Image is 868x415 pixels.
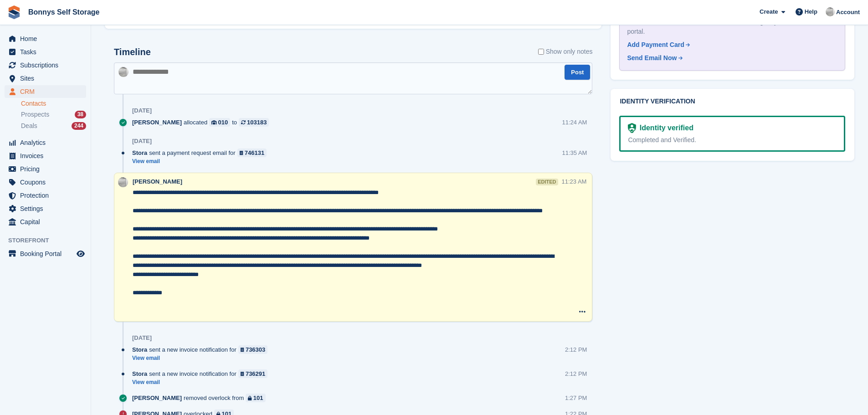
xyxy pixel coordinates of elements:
[132,149,147,157] span: Stora
[627,53,677,63] div: Send Email Now
[628,123,636,133] img: Identity Verification Ready
[536,179,558,185] div: edited
[246,345,265,354] div: 736303
[628,135,837,145] div: Completed and Verified.
[5,247,86,260] a: menu
[21,110,49,119] span: Prospects
[132,345,147,354] span: Stora
[5,163,86,175] a: menu
[620,98,845,105] h2: Identity verification
[5,189,86,202] a: menu
[20,59,75,72] span: Subscriptions
[5,176,86,189] a: menu
[627,17,837,36] div: You can add it for them, or send an email asking they add it via their portal.
[20,32,75,45] span: Home
[114,47,151,57] h2: Timeline
[246,394,265,402] a: 101
[238,369,268,378] a: 736291
[562,118,587,127] div: 11:24 AM
[118,177,128,187] img: James Bonny
[562,149,587,157] div: 11:35 AM
[132,138,152,145] div: [DATE]
[239,118,269,127] a: 103183
[538,47,593,56] label: Show only notes
[5,59,86,72] a: menu
[826,7,835,16] img: James Bonny
[760,7,778,16] span: Create
[132,369,147,378] span: Stora
[20,189,75,202] span: Protection
[565,394,587,402] div: 1:27 PM
[132,354,272,362] a: View email
[565,369,587,378] div: 2:12 PM
[132,118,273,127] div: allocated to
[20,176,75,189] span: Coupons
[21,110,86,119] a: Prospects 38
[20,202,75,215] span: Settings
[565,345,587,354] div: 2:12 PM
[133,178,182,185] span: [PERSON_NAME]
[5,202,86,215] a: menu
[20,247,75,260] span: Booking Portal
[218,118,228,127] div: 010
[132,118,182,127] span: [PERSON_NAME]
[132,149,271,157] div: sent a payment request email for
[75,111,86,118] div: 38
[21,122,37,130] span: Deals
[246,369,265,378] div: 736291
[132,345,272,354] div: sent a new invoice notification for
[5,215,86,228] a: menu
[20,163,75,175] span: Pricing
[25,5,103,20] a: Bonnys Self Storage
[237,149,267,157] a: 746131
[20,149,75,162] span: Invoices
[805,7,817,16] span: Help
[5,72,86,85] a: menu
[5,46,86,58] a: menu
[20,46,75,58] span: Tasks
[245,149,264,157] div: 746131
[132,158,271,165] a: View email
[5,85,86,98] a: menu
[20,136,75,149] span: Analytics
[5,136,86,149] a: menu
[132,379,272,386] a: View email
[7,5,21,19] img: stora-icon-8386f47178a22dfd0bd8f6a31ec36ba5ce8667c1dd55bd0f319d3a0aa187defe.svg
[118,67,128,77] img: James Bonny
[132,334,152,342] div: [DATE]
[636,123,693,133] div: Identity verified
[132,394,182,402] span: [PERSON_NAME]
[132,394,270,402] div: removed overlock from
[836,8,860,17] span: Account
[21,99,86,108] a: Contacts
[238,345,268,354] a: 736303
[20,215,75,228] span: Capital
[5,149,86,162] a: menu
[562,177,587,186] div: 11:23 AM
[20,85,75,98] span: CRM
[21,121,86,131] a: Deals 244
[253,394,263,402] div: 101
[247,118,267,127] div: 103183
[132,369,272,378] div: sent a new invoice notification for
[132,107,152,114] div: [DATE]
[565,65,590,80] button: Post
[627,40,684,50] div: Add Payment Card
[538,47,544,56] input: Show only notes
[627,40,834,50] a: Add Payment Card
[75,248,86,259] a: Preview store
[5,32,86,45] a: menu
[20,72,75,85] span: Sites
[209,118,230,127] a: 010
[72,122,86,130] div: 244
[8,236,91,245] span: Storefront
